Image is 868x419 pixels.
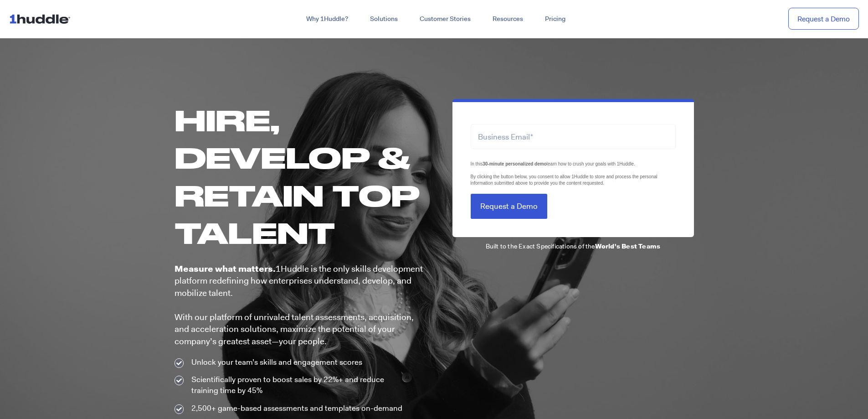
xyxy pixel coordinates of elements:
[175,263,425,348] p: 1Huddle is the only skills development platform redefining how enterprises understand, develop, a...
[9,10,74,27] img: ...
[471,124,676,149] input: Business Email*
[483,161,547,166] strong: 30-minute personalized demo
[189,403,402,414] span: 2,500+ game-based assessments and templates on-demand
[471,161,657,186] span: In this learn how to crush your goals with 1Huddle. By clicking the button below, you consent to ...
[295,11,359,27] a: Why 1Huddle?
[534,11,576,27] a: Pricing
[595,242,661,250] b: World's Best Teams
[189,357,362,368] span: Unlock your team’s skills and engagement scores
[788,8,859,30] a: Request a Demo
[175,263,276,274] b: Measure what matters.
[359,11,409,27] a: Solutions
[409,11,482,27] a: Customer Stories
[189,374,411,396] span: Scientifically proven to boost sales by 22%+ and reduce training time by 45%
[452,242,694,251] p: Built to the Exact Specifications of the
[175,101,425,251] h1: Hire, Develop & Retain Top Talent
[482,11,534,27] a: Resources
[471,194,547,219] input: Request a Demo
